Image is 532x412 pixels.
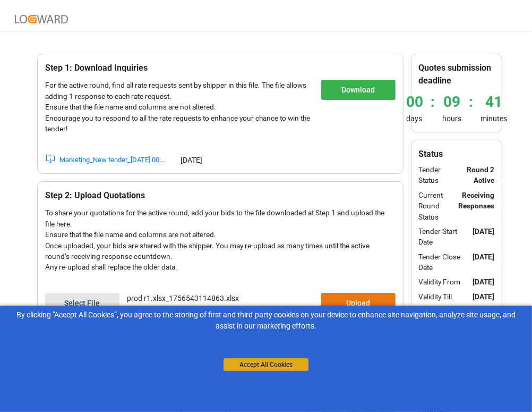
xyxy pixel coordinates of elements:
div: : [469,91,473,124]
div: [DATE] [181,155,202,166]
div: Step 2: Upload Quotations​ [45,189,396,202]
a: prod r1.xlsx_1756543114863.xlsx [127,294,239,302]
button: Select File [45,293,119,313]
div: Round 2 Active [454,164,494,186]
div: [DATE] [473,291,494,302]
div: [DATE] [473,251,494,273]
div: Tender Start Date [419,226,473,248]
div: By clicking "Accept All Cookies”, you agree to the storing of first and third-party cookies on yo... [7,309,525,332]
div: 09 [442,91,461,113]
div: Quotes submission deadline [419,62,494,87]
div: [DATE] [473,276,494,287]
div: [DATE] [473,226,494,248]
div: Status [419,148,494,161]
img: Logward_new_orange.png [15,15,68,23]
a: Marketing_New tender_[DATE] 00:00:00-2026-08-29 00:00:00 [45,155,166,166]
div: Validity Till [419,291,452,302]
div: Marketing_New tender_[DATE] 00:00:00-2026-08-29 00:00:00 [59,155,166,165]
div: hours [442,113,461,124]
button: Download [321,80,396,100]
div: Tender Status [419,164,454,186]
div: For the active round, find all rate requests sent by shipper in this file. The file allows adding... [45,80,321,141]
div: Tender Close Date [419,251,473,273]
div: Current Round Status [419,190,457,222]
div: Validity From [419,276,461,287]
div: minutes [480,113,507,124]
button: Upload [321,293,396,313]
div: 41 [480,91,507,113]
div: 00 [406,91,423,113]
div: Receiving Responses [456,190,494,222]
div: To share your quotations for the active round, add your bids to the file downloaded at Step 1 and... [45,207,396,280]
button: Accept All Cookies [224,358,308,371]
div: days [406,113,423,124]
div: Step 1: Download Inquiries [45,62,396,74]
div: : [431,91,435,124]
